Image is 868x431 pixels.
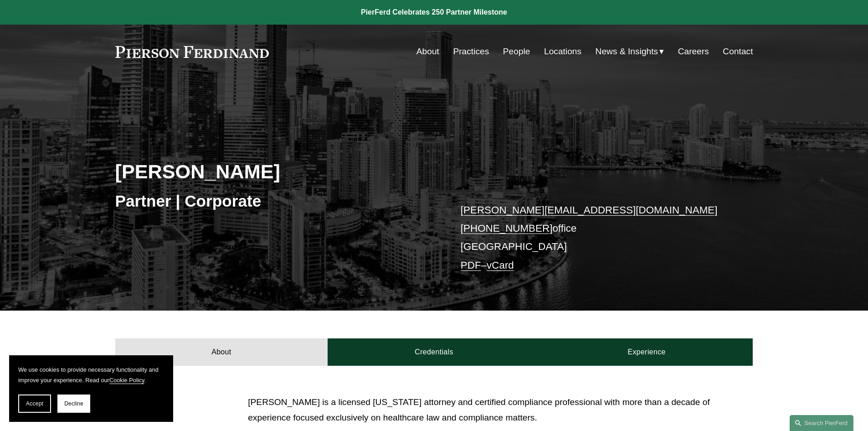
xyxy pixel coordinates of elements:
[115,338,328,366] a: About
[461,260,481,271] a: PDF
[723,43,753,60] a: Contact
[18,364,164,385] p: We use cookies to provide necessary functionality and improve your experience. Read our .
[26,400,43,407] span: Accept
[544,43,581,60] a: Locations
[487,260,514,271] a: vCard
[115,160,434,183] h2: [PERSON_NAME]
[115,191,434,211] h3: Partner | Corporate
[109,377,144,384] a: Cookie Policy
[248,395,753,426] p: [PERSON_NAME] is a licensed [US_STATE] attorney and certified compliance professional with more t...
[64,400,83,407] span: Decline
[453,43,489,60] a: Practices
[416,43,439,60] a: About
[328,338,540,366] a: Credentials
[461,223,553,234] a: [PHONE_NUMBER]
[596,43,664,60] a: folder dropdown
[790,415,853,431] a: Search this site
[461,204,718,216] a: [PERSON_NAME][EMAIL_ADDRESS][DOMAIN_NAME]
[503,43,530,60] a: People
[9,355,173,422] section: Cookie banner
[596,44,658,60] span: News & Insights
[461,201,726,275] p: office [GEOGRAPHIC_DATA] –
[18,395,51,413] button: Accept
[57,395,90,413] button: Decline
[540,338,753,366] a: Experience
[678,43,709,60] a: Careers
